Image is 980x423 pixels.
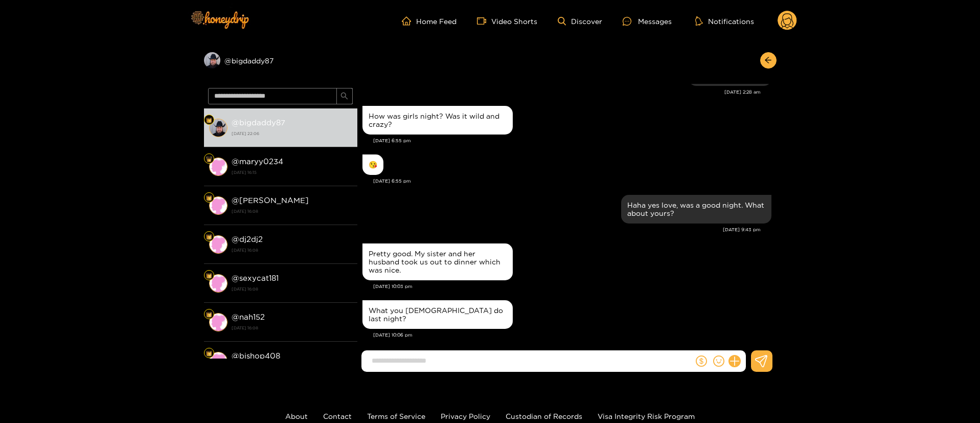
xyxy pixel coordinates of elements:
[373,177,771,185] div: [DATE] 6:55 pm
[598,412,695,420] a: Visa Integrity Risk Program
[694,353,709,369] button: dollar
[362,243,513,280] div: Oct. 5, 10:03 pm
[373,137,771,144] div: [DATE] 6:55 pm
[209,119,227,137] img: conversation
[362,88,761,96] div: [DATE] 2:28 am
[336,88,353,104] button: search
[367,412,425,420] a: Terms of Service
[369,161,377,169] div: 😘
[232,246,352,255] strong: [DATE] 16:08
[362,106,513,135] div: Oct. 5, 6:55 pm
[692,16,757,26] button: Notifications
[206,117,212,123] img: Fan Level
[232,157,283,166] strong: @ maryy0234
[232,118,285,127] strong: @ bigdaddy87
[206,273,212,279] img: Fan Level
[340,92,348,101] span: search
[627,201,765,217] div: Haha yes love, was a good night. What about yours?
[369,306,507,323] div: What you [DEMOGRAPHIC_DATA] do last night?
[209,235,227,254] img: conversation
[204,52,357,69] div: @bigdaddy87
[506,412,582,420] a: Custodian of Records
[232,196,309,205] strong: @ [PERSON_NAME]
[232,323,352,332] strong: [DATE] 16:08
[623,15,672,27] div: Messages
[713,355,724,367] span: smile
[362,226,761,233] div: [DATE] 9:43 pm
[232,235,263,243] strong: @ dj2dj2
[209,313,227,331] img: conversation
[232,207,352,216] strong: [DATE] 16:08
[232,284,352,294] strong: [DATE] 16:08
[232,313,265,321] strong: @ nah152
[621,195,771,224] div: Oct. 5, 9:43 pm
[232,129,352,138] strong: [DATE] 22:06
[232,274,279,282] strong: @ sexycat181
[323,412,352,420] a: Contact
[373,283,771,290] div: [DATE] 10:03 pm
[558,17,602,26] a: Discover
[369,250,507,274] div: Pretty good. My sister and her husband took us out to dinner which was nice.
[764,56,772,65] span: arrow-left
[206,350,212,357] img: Fan Level
[362,300,513,329] div: Oct. 5, 10:06 pm
[206,234,212,240] img: Fan Level
[209,274,227,293] img: conversation
[477,16,537,26] a: Video Shorts
[477,16,491,26] span: video-camera
[209,196,227,215] img: conversation
[232,168,352,177] strong: [DATE] 16:15
[362,154,383,175] div: Oct. 5, 6:55 pm
[441,412,490,420] a: Privacy Policy
[206,156,212,162] img: Fan Level
[373,331,771,339] div: [DATE] 10:06 pm
[402,16,457,26] a: Home Feed
[209,352,227,370] img: conversation
[285,412,308,420] a: About
[696,355,707,367] span: dollar
[760,52,777,69] button: arrow-left
[206,195,212,201] img: Fan Level
[402,16,416,26] span: home
[232,351,280,360] strong: @ bishop408
[209,158,227,176] img: conversation
[369,112,507,128] div: How was girls night? Was it wild and crazy?
[206,311,212,318] img: Fan Level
